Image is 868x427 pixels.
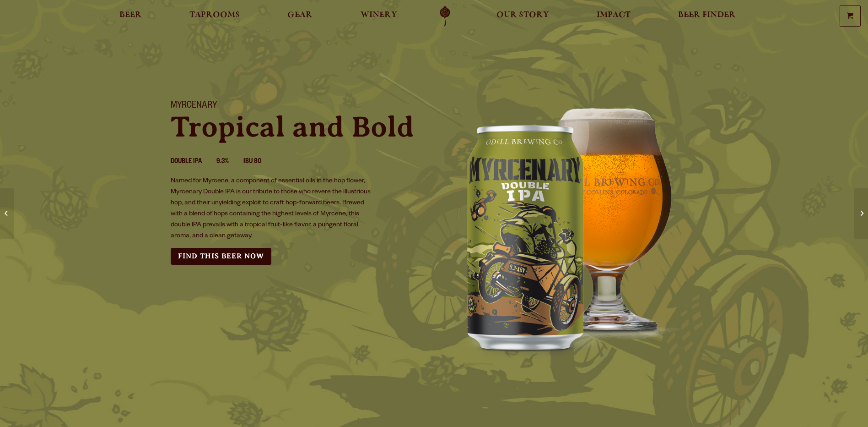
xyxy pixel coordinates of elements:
span: Beer Finder [678,11,736,19]
a: Find this Beer Now [171,248,271,265]
a: Beer [113,6,148,27]
span: Winery [361,11,397,19]
li: 9.3% [216,156,243,168]
span: Taprooms [189,11,240,19]
a: Odell Home [428,6,462,27]
span: Beer [119,11,142,19]
p: Named for Myrcene, a component of essential oils in the hop flower, Myrcenary Double IPA is our t... [171,176,373,242]
h1: Myrcenary [171,100,423,112]
span: Our Story [496,11,549,19]
a: Impact [591,6,636,27]
p: Tropical and Bold [171,112,423,142]
li: IBU 80 [243,156,276,168]
a: Beer Finder [672,6,742,27]
a: Our Story [491,6,555,27]
a: Winery [355,6,403,27]
span: Gear [287,11,313,19]
li: Double IPA [171,156,216,168]
span: Impact [597,11,631,19]
a: Gear [281,6,318,27]
a: Taprooms [183,6,246,27]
